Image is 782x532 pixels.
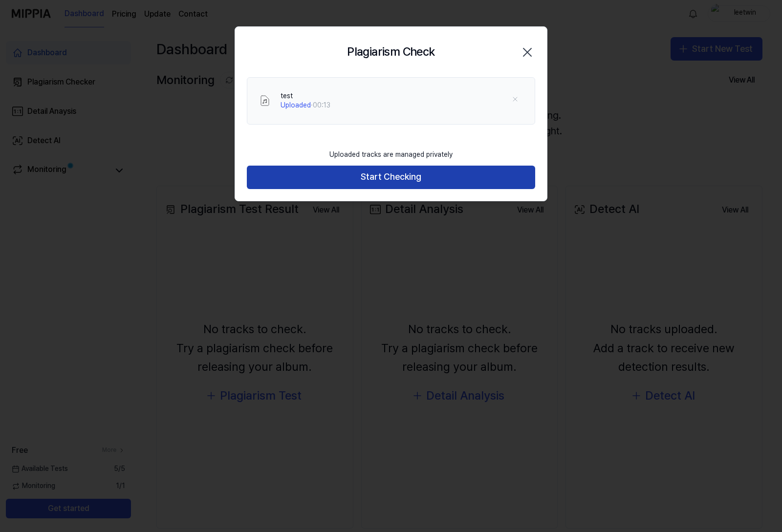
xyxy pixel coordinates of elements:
div: Uploaded tracks are managed privately [324,144,458,166]
h2: Plagiarism Check [347,43,434,61]
div: · 00:13 [281,101,330,110]
img: File Select [259,95,271,106]
button: Start Checking [247,166,535,189]
span: Uploaded [281,101,311,109]
div: test [281,91,330,101]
